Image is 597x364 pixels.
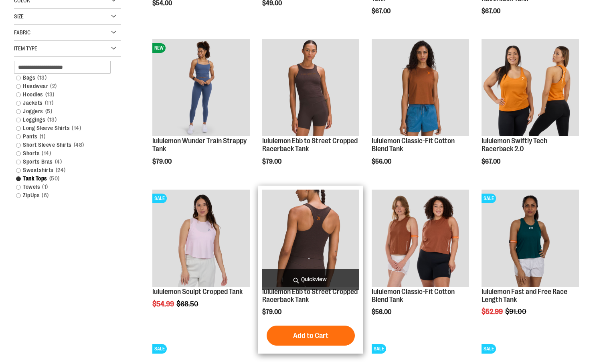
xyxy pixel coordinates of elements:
[72,141,86,149] span: 48
[482,308,504,316] span: $52.99
[482,344,496,354] span: SALE
[12,99,115,107] a: Jackets17
[293,331,328,340] span: Add to Cart
[14,13,24,20] span: Size
[12,116,115,124] a: Leggings13
[262,137,358,153] a: lululemon Ebb to Street Cropped Racerback Tank
[43,99,56,107] span: 17
[372,190,469,288] a: lululemon Classic-Fit Cotton Blend Tank
[152,190,250,287] img: lululemon Sculpt Cropped Tank
[262,39,360,136] img: lululemon Ebb to Street Cropped Racerback Tank
[482,39,579,136] img: lululemon Swiftly Tech Racerback 2.0
[12,191,115,200] a: ZipUps6
[152,137,247,153] a: lululemon Wunder Train Strappy Tank
[262,308,283,316] span: $79.00
[372,39,469,138] a: lululemon Classic-Fit Cotton Blend Tank
[262,288,358,304] a: lululemon Ebb to Street Cropped Racerback Tank
[482,190,579,288] a: Main view of 2024 August lululemon Fast and Free Race Length TankSALE
[12,90,115,99] a: Hoodies13
[152,190,250,288] a: lululemon Sculpt Cropped TankSALE
[148,35,254,186] div: product
[12,166,115,174] a: Sweatshirts24
[258,186,364,354] div: product
[478,186,583,336] div: product
[482,194,496,203] span: SALE
[258,35,364,186] div: product
[53,158,64,166] span: 4
[152,39,250,138] a: lululemon Wunder Train Strappy TankNEW
[43,107,55,116] span: 5
[12,141,115,149] a: Short Sleeve Shirts48
[262,158,283,165] span: $79.00
[47,174,62,183] span: 50
[40,191,51,200] span: 6
[12,149,115,158] a: Shorts14
[372,137,455,153] a: lululemon Classic-Fit Cotton Blend Tank
[152,194,167,203] span: SALE
[12,158,115,166] a: Sports Bras4
[40,149,53,158] span: 14
[12,124,115,132] a: Long Sleeve Shirts14
[152,344,167,354] span: SALE
[372,39,469,136] img: lululemon Classic-Fit Cotton Blend Tank
[12,107,115,116] a: Joggers5
[482,137,547,153] a: lululemon Swiftly Tech Racerback 2.0
[12,74,115,82] a: Bags13
[262,190,360,287] img: OTF lululemon Womens Ebb to Street Cropped Racerback Tank Brown
[267,326,355,346] button: Add to Cart
[482,8,502,15] span: $67.00
[505,308,528,316] span: $91.00
[12,174,115,183] a: Tank Tops50
[262,39,360,138] a: lululemon Ebb to Street Cropped Racerback Tank
[482,288,567,304] a: lululemon Fast and Free Race Length Tank
[12,82,115,90] a: Headwear2
[372,158,393,165] span: $56.00
[14,45,37,52] span: Item Type
[478,35,583,186] div: product
[262,190,360,288] a: OTF lululemon Womens Ebb to Street Cropped Racerback Tank Brown
[40,183,50,191] span: 1
[48,82,59,90] span: 2
[152,39,250,136] img: lululemon Wunder Train Strappy Tank
[372,8,392,15] span: $67.00
[12,183,115,191] a: Towels1
[35,74,49,82] span: 13
[43,90,57,99] span: 13
[70,124,83,132] span: 14
[368,186,473,336] div: product
[372,308,393,316] span: $56.00
[372,288,455,304] a: lululemon Classic-Fit Cotton Blend Tank
[372,344,386,354] span: SALE
[12,132,115,141] a: Pants1
[152,158,173,165] span: $79.00
[482,158,502,165] span: $67.00
[148,186,254,328] div: product
[152,43,166,53] span: NEW
[482,190,579,287] img: Main view of 2024 August lululemon Fast and Free Race Length Tank
[482,39,579,138] a: lululemon Swiftly Tech Racerback 2.0
[152,288,243,296] a: lululemon Sculpt Cropped Tank
[54,166,68,174] span: 24
[152,300,175,308] span: $54.99
[45,116,59,124] span: 13
[368,35,473,186] div: product
[176,300,200,308] span: $68.50
[14,29,30,36] span: Fabric
[262,269,360,290] a: Quickview
[38,132,48,141] span: 1
[372,190,469,287] img: lululemon Classic-Fit Cotton Blend Tank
